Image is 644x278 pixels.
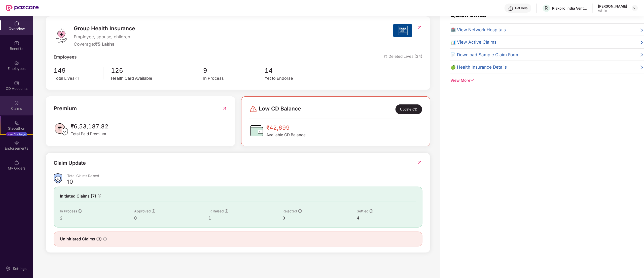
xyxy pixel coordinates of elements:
img: svg+xml;base64,PHN2ZyBpZD0iRW1wbG95ZWVzIiB4bWxucz0iaHR0cDovL3d3dy53My5vcmcvMjAwMC9zdmciIHdpZHRoPS... [14,61,19,66]
span: IR Raised [208,209,224,213]
span: Low CD Balance [259,104,301,114]
img: PaidPremiumIcon [54,122,69,137]
span: ₹6,53,187.82 [71,122,109,131]
span: info-circle [225,209,228,213]
img: svg+xml;base64,PHN2ZyBpZD0iRGFuZ2VyLTMyeDMyIiB4bWxucz0iaHR0cDovL3d3dy53My5vcmcvMjAwMC9zdmciIHdpZH... [249,105,257,113]
img: svg+xml;base64,PHN2ZyBpZD0iTXlfT3JkZXJzIiBkYXRhLW5hbWU9Ik15IE9yZGVycyIgeG1sbnM9Imh0dHA6Ly93d3cudz... [14,160,19,165]
span: 🏥 View Network Hospitals [450,26,506,33]
span: info-circle [298,209,302,213]
span: Uninitiated Claims (3) [60,236,102,242]
img: svg+xml;base64,PHN2ZyBpZD0iSG9tZSIgeG1sbnM9Imh0dHA6Ly93d3cudzMub3JnLzIwMDAvc3ZnIiB3aWR0aD0iMjAiIG... [14,21,19,26]
span: Rejected [283,209,297,213]
div: 0 [283,215,357,221]
span: Initiated Claims (7) [60,193,96,199]
img: svg+xml;base64,PHN2ZyB4bWxucz0iaHR0cDovL3d3dy53My5vcmcvMjAwMC9zdmciIHdpZHRoPSIyMSIgaGVpZ2h0PSIyMC... [14,120,19,125]
span: 126 [111,66,203,75]
img: logo [54,28,69,43]
span: info-circle [370,209,373,213]
div: 2 [60,215,134,221]
span: Settled [357,209,369,213]
span: info-circle [98,194,101,198]
span: 9 [203,66,265,75]
div: 1 [208,215,283,221]
span: Employee, spouse, children [74,33,135,40]
span: Approved [134,209,151,213]
span: Deleted Lives (34) [384,53,422,60]
span: info-circle [76,77,79,80]
div: In Process [203,75,265,82]
img: insurerIcon [393,24,412,37]
div: Health Card Available [111,75,203,82]
div: New Challenge [6,132,27,136]
span: ₹5 Lakhs [95,41,115,47]
img: deleteIcon [384,55,387,58]
div: Claim Update [54,159,86,167]
span: Premium [54,104,77,113]
span: Total Paid Premium [71,131,109,137]
img: svg+xml;base64,PHN2ZyBpZD0iRW5kb3JzZW1lbnRzIiB4bWxucz0iaHR0cDovL3d3dy53My5vcmcvMjAwMC9zdmciIHdpZH... [14,140,19,145]
span: info-circle [152,209,155,213]
div: 0 [134,215,208,221]
div: Stepathon [1,126,33,131]
span: 149 [54,66,100,75]
span: Total Lives [54,76,75,81]
span: right [640,40,644,45]
img: svg+xml;base64,PHN2ZyBpZD0iSGVscC0zMngzMiIgeG1sbnM9Imh0dHA6Ly93d3cudzMub3JnLzIwMDAvc3ZnIiB3aWR0aD... [508,6,513,11]
img: svg+xml;base64,PHN2ZyBpZD0iRHJvcGRvd24tMzJ4MzIiIHhtbG5zPSJodHRwOi8vd3d3LnczLm9yZy8yMDAwL3N2ZyIgd2... [633,6,637,10]
img: svg+xml;base64,PHN2ZyBpZD0iQmVuZWZpdHMiIHhtbG5zPSJodHRwOi8vd3d3LnczLm9yZy8yMDAwL3N2ZyIgd2lkdGg9Ij... [14,41,19,46]
div: Riskpro India Ventures Private Limited [552,6,588,11]
div: View More [450,77,644,84]
div: Get Help [515,6,528,10]
img: ClaimsSummaryIcon [54,173,62,184]
img: CDBalanceIcon [249,123,264,138]
div: Total Claims Raised [67,173,422,178]
img: RedirectIcon [222,104,227,113]
span: ₹42,699 [266,123,306,132]
img: svg+xml;base64,PHN2ZyBpZD0iQ2xhaW0iIHhtbG5zPSJodHRwOi8vd3d3LnczLm9yZy8yMDAwL3N2ZyIgd2lkdGg9IjIwIi... [14,100,19,105]
span: 14 [265,66,326,75]
span: R [545,5,548,11]
div: Yet to Endorse [265,75,326,82]
div: Settings [11,266,28,271]
span: right [640,52,644,58]
div: Update CD [396,104,422,114]
span: Available CD Balance [266,132,306,138]
span: info-circle [103,237,107,241]
div: Coverage: [74,41,135,47]
span: In Process [60,209,77,213]
span: down [470,78,474,82]
span: right [640,27,644,33]
span: right [640,65,644,70]
div: [PERSON_NAME] [598,4,627,9]
div: 10 [67,178,73,185]
span: Group Health Insurance [74,24,135,33]
img: RedirectIcon [417,25,422,30]
div: 4 [357,215,416,221]
img: svg+xml;base64,PHN2ZyBpZD0iU2V0dGluZy0yMHgyMCIgeG1sbnM9Imh0dHA6Ly93d3cudzMub3JnLzIwMDAvc3ZnIiB3aW... [5,266,10,271]
img: svg+xml;base64,PHN2ZyBpZD0iQ0RfQWNjb3VudHMiIGRhdGEtbmFtZT0iQ0QgQWNjb3VudHMiIHhtbG5zPSJodHRwOi8vd3... [14,80,19,86]
span: 📊 View Active Claims [450,39,496,45]
span: 📄 Download Sample Claim Form [450,51,518,58]
span: Employees [54,53,77,60]
span: 🍏 Health Insurance Details [450,64,507,70]
div: Admin [598,9,627,13]
img: New Pazcare Logo [6,5,39,11]
img: RedirectIcon [417,160,422,165]
span: info-circle [78,209,82,213]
